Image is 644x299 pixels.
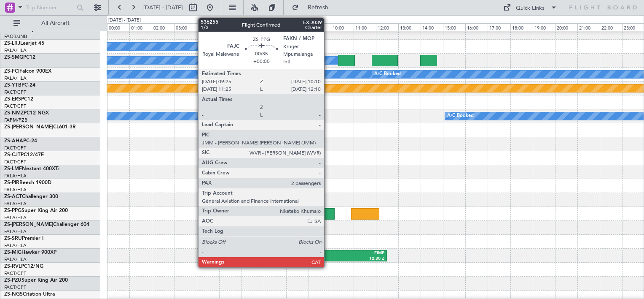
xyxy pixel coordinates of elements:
[4,208,68,213] a: ZS-PPGSuper King Air 200
[577,23,600,31] div: 21:00
[4,292,55,297] a: ZS-NGSCitation Ultra
[354,23,376,31] div: 11:00
[301,5,336,11] span: Refresh
[129,23,152,31] div: 01:00
[465,23,488,31] div: 16:00
[4,236,43,241] a: ZS-SRUPremier I
[4,33,27,40] a: FAOR/JNB
[331,250,384,256] div: FIMP
[4,89,26,95] a: FACT/CPT
[4,166,22,171] span: ZS-LMF
[219,23,241,31] div: 05:00
[309,23,331,31] div: 09:00
[4,270,26,277] a: FACT/CPT
[488,23,510,31] div: 17:00
[4,278,21,283] span: ZS-PZU
[4,152,44,158] a: ZS-CJTPC12/47E
[277,250,331,256] div: FACT
[4,55,35,60] a: ZS-SMGPC12
[4,236,22,241] span: ZS-SRU
[4,139,23,144] span: ZS-AHA
[4,97,21,102] span: ZS-ERS
[4,103,26,109] a: FACT/CPT
[4,250,21,255] span: ZS-MIG
[376,23,398,31] div: 12:00
[600,23,622,31] div: 22:00
[4,264,43,269] a: ZS-RVLPC12/NG
[4,292,23,297] span: ZS-NGS
[4,97,33,102] a: ZS-ERSPC12
[26,1,74,14] input: Trip Number
[4,173,27,179] a: FALA/HLA
[398,23,421,31] div: 13:00
[510,23,533,31] div: 18:00
[516,4,545,13] div: Quick Links
[197,23,219,31] div: 04:00
[4,69,51,74] a: ZS-FCIFalcon 900EX
[4,75,27,82] a: FALA/HLA
[277,256,331,262] div: 07:30 Z
[331,256,384,262] div: 12:30 Z
[4,256,27,263] a: FALA/HLA
[4,111,24,116] span: ZS-NMZ
[4,69,19,74] span: ZS-FCI
[4,284,26,291] a: FACT/CPT
[4,47,27,54] a: FALA/HLA
[4,41,44,46] a: ZS-LRJLearjet 45
[4,242,27,249] a: FALA/HLA
[4,201,27,207] a: FALA/HLA
[22,20,89,26] span: All Aircraft
[4,222,53,227] span: ZS-[PERSON_NAME]
[4,194,22,199] span: ZS-ACT
[108,17,141,24] div: [DATE] - [DATE]
[4,187,27,193] a: FALA/HLA
[4,166,59,171] a: ZS-LMFNextant 400XTi
[9,16,91,30] button: All Aircraft
[4,180,19,185] span: ZS-PIR
[4,278,68,283] a: ZS-PZUSuper King Air 200
[4,208,21,213] span: ZS-PPG
[555,23,577,31] div: 20:00
[4,250,56,255] a: ZS-MIGHawker 900XP
[4,215,27,221] a: FALA/HLA
[331,23,353,31] div: 10:00
[143,4,183,11] span: [DATE] - [DATE]
[447,110,474,122] div: A/C Booked
[4,145,26,151] a: FACT/CPT
[4,55,23,60] span: ZS-SMG
[4,117,27,123] a: FAPM/PZB
[374,68,401,81] div: A/C Booked
[4,159,26,165] a: FACT/CPT
[4,139,37,144] a: ZS-AHAPC-24
[174,23,196,31] div: 03:00
[533,23,555,31] div: 19:00
[4,152,21,158] span: ZS-CJT
[499,1,561,14] button: Quick Links
[4,180,51,185] a: ZS-PIRBeech 1900D
[4,222,89,227] a: ZS-[PERSON_NAME]Challenger 604
[4,41,20,46] span: ZS-LRJ
[4,194,58,199] a: ZS-ACTChallenger 300
[4,83,21,88] span: ZS-YTB
[264,23,286,31] div: 07:00
[152,23,174,31] div: 02:00
[443,23,465,31] div: 15:00
[4,228,27,235] a: FALA/HLA
[241,23,264,31] div: 06:00
[4,125,53,130] span: ZS-[PERSON_NAME]
[4,264,21,269] span: ZS-RVL
[286,23,309,31] div: 08:00
[4,83,35,88] a: ZS-YTBPC-24
[107,23,129,31] div: 00:00
[288,1,338,14] button: Refresh
[4,125,76,130] a: ZS-[PERSON_NAME]CL601-3R
[421,23,443,31] div: 14:00
[4,111,49,116] a: ZS-NMZPC12 NGX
